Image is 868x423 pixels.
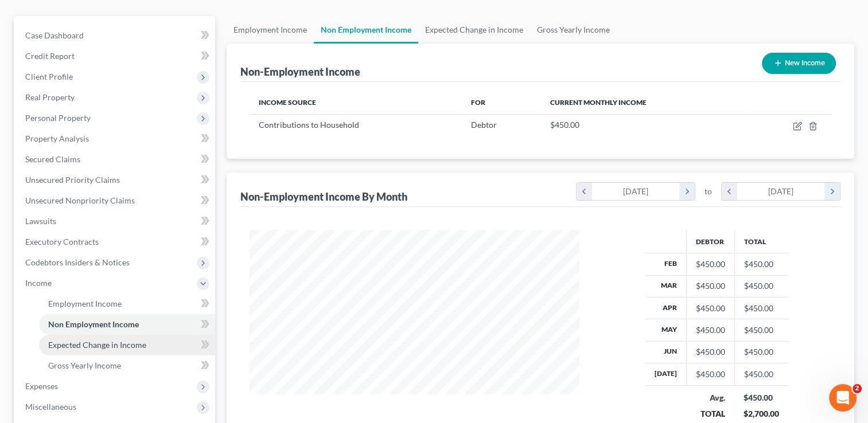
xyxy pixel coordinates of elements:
a: Non Employment Income [314,16,418,44]
span: Income Source [259,98,316,107]
a: Expected Change in Income [418,16,530,44]
a: Property Analysis [16,128,215,149]
div: [DATE] [737,183,825,200]
span: Personal Property [25,113,91,123]
i: chevron_left [577,183,592,200]
span: Miscellaneous [25,402,76,412]
span: Employment Income [48,299,122,308]
div: $450.00 [744,392,779,404]
span: Credit Report [25,51,75,61]
span: Gross Yearly Income [48,361,121,370]
span: Secured Claims [25,154,80,164]
span: For [471,98,485,107]
span: Debtor [471,120,497,130]
span: Real Property [25,92,75,102]
td: $450.00 [734,275,788,297]
a: Case Dashboard [16,25,215,46]
span: to [704,186,712,197]
a: Unsecured Nonpriority Claims [16,190,215,211]
span: Unsecured Nonpriority Claims [25,195,135,205]
th: Feb [645,253,687,275]
a: Credit Report [16,46,215,66]
div: $2,700.00 [744,408,779,420]
div: $450.00 [696,280,725,292]
th: Debtor [686,230,734,253]
span: $450.00 [550,120,579,130]
td: $450.00 [734,341,788,363]
span: Codebtors Insiders & Notices [25,257,130,267]
th: Total [734,230,788,253]
a: Expected Change in Income [39,335,215,355]
span: Client Profile [25,72,73,81]
div: Avg. [695,392,725,404]
a: Gross Yearly Income [39,355,215,376]
span: Non Employment Income [48,319,139,329]
div: $450.00 [696,258,725,270]
th: May [645,319,687,341]
span: Expenses [25,381,58,391]
i: chevron_left [722,183,737,200]
div: $450.00 [696,324,725,336]
div: $450.00 [696,369,725,380]
a: Lawsuits [16,211,215,232]
a: Secured Claims [16,149,215,170]
div: $450.00 [696,346,725,358]
i: chevron_right [679,183,695,200]
span: Unsecured Priority Claims [25,175,120,185]
span: Executory Contracts [25,237,99,246]
span: Current Monthly Income [550,98,647,107]
iframe: Intercom live chat [829,384,857,412]
button: New Income [762,53,836,74]
th: Jun [645,341,687,363]
div: [DATE] [592,183,680,200]
span: Income [25,278,52,288]
span: Contributions to Household [259,120,359,130]
a: Gross Yearly Income [530,16,617,44]
td: $450.00 [734,297,788,319]
td: $450.00 [734,319,788,341]
span: Lawsuits [25,216,56,226]
span: Case Dashboard [25,30,84,40]
a: Employment Income [227,16,314,44]
a: Employment Income [39,293,215,314]
a: Unsecured Priority Claims [16,170,215,190]
span: 2 [853,384,862,393]
div: TOTAL [695,408,725,420]
td: $450.00 [734,363,788,385]
a: Executory Contracts [16,232,215,252]
div: Non-Employment Income [240,65,360,79]
td: $450.00 [734,253,788,275]
th: [DATE] [645,363,687,385]
span: Expected Change in Income [48,340,146,350]
div: $450.00 [696,303,725,314]
i: chevron_right [824,183,840,200]
a: Non Employment Income [39,314,215,335]
th: Mar [645,275,687,297]
th: Apr [645,297,687,319]
span: Property Analysis [25,134,89,143]
div: Non-Employment Income By Month [240,190,407,203]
